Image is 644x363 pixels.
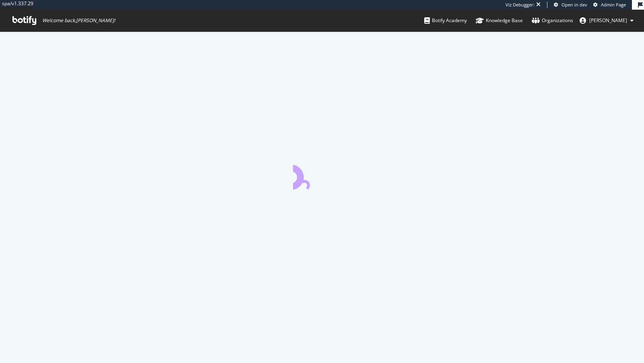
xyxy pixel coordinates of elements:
[424,10,467,31] a: Botify Academy
[506,2,535,8] div: Viz Debugger:
[476,16,523,25] div: Knowledge Base
[42,17,115,24] span: Welcome back, [PERSON_NAME] !
[589,17,627,24] span: connor
[532,16,573,25] div: Organizations
[601,2,626,8] span: Admin Page
[532,10,573,31] a: Organizations
[476,10,523,31] a: Knowledge Base
[561,2,587,8] span: Open in dev
[554,2,587,8] a: Open in dev
[573,14,640,27] button: [PERSON_NAME]
[424,16,467,25] div: Botify Academy
[593,2,626,8] a: Admin Page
